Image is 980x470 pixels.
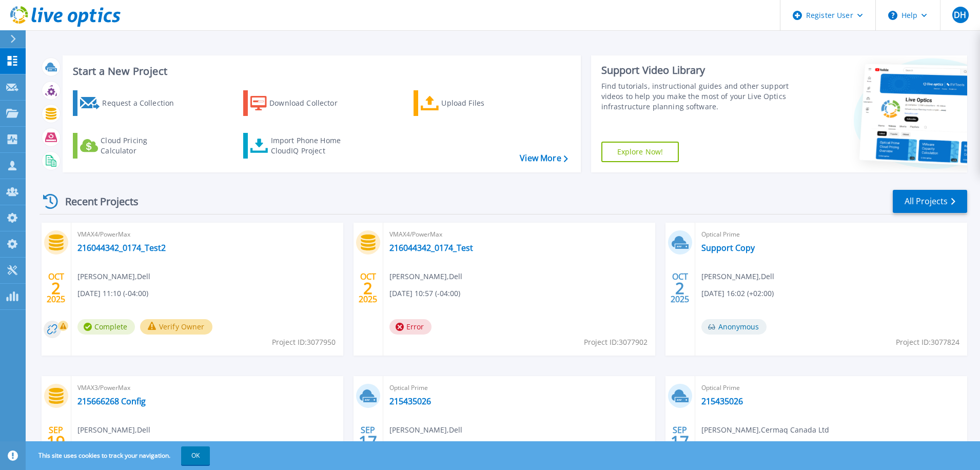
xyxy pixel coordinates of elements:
span: VMAX3/PowerMax [77,382,337,394]
span: 2 [51,284,61,292]
span: [PERSON_NAME] , Dell [389,271,462,282]
div: Find tutorials, instructional guides and other support videos to help you make the most of your L... [601,81,793,112]
div: OCT 2025 [46,269,66,307]
span: [PERSON_NAME] , Dell [77,271,150,282]
div: SEP 2025 [358,423,378,460]
span: [PERSON_NAME] , Dell [389,424,462,436]
a: All Projects [893,190,967,213]
span: Project ID: 3077902 [584,337,648,348]
span: Error [389,319,432,335]
span: Optical Prime [389,382,649,394]
div: Upload Files [441,93,523,113]
div: Request a Collection [102,93,184,113]
span: Complete [77,319,135,335]
span: 17 [671,437,689,446]
span: 19 [47,437,65,446]
span: [PERSON_NAME] , Dell [77,424,150,436]
div: SEP 2025 [46,423,66,460]
div: Recent Projects [40,189,152,214]
span: VMAX4/PowerMax [389,229,649,240]
span: 17 [359,437,377,446]
a: 215435026 [701,396,743,406]
button: Verify Owner [140,319,212,335]
a: 215666268 Config [77,396,146,406]
a: 216044342_0174_Test [389,243,473,253]
div: Cloud Pricing Calculator [101,135,183,156]
span: [DATE] 11:10 (-04:00) [77,288,148,299]
span: DH [954,11,966,19]
div: OCT 2025 [358,269,378,307]
span: Optical Prime [701,382,961,394]
button: OK [181,446,210,465]
span: Optical Prime [701,229,961,240]
span: Anonymous [701,319,767,335]
a: 215435026 [389,396,431,406]
a: Support Copy [701,243,755,253]
div: Support Video Library [601,64,793,77]
span: VMAX4/PowerMax [77,229,337,240]
span: This site uses cookies to track your navigation. [28,446,210,465]
div: Download Collector [269,93,351,113]
a: 216044342_0174_Test2 [77,243,166,253]
a: Download Collector [243,90,358,116]
span: [DATE] 16:02 (+02:00) [701,288,774,299]
div: SEP 2025 [670,423,690,460]
span: [PERSON_NAME] , Dell [701,271,774,282]
span: [PERSON_NAME] , Cermaq Canada Ltd [701,424,829,436]
a: Explore Now! [601,142,679,162]
div: OCT 2025 [670,269,690,307]
span: Project ID: 3077950 [272,337,336,348]
a: Request a Collection [73,90,187,116]
span: 2 [363,284,373,292]
a: View More [520,153,567,163]
a: Cloud Pricing Calculator [73,133,187,159]
a: Upload Files [414,90,528,116]
span: 2 [675,284,684,292]
div: Import Phone Home CloudIQ Project [271,135,351,156]
h3: Start a New Project [73,66,567,77]
span: [DATE] 10:57 (-04:00) [389,288,460,299]
span: Project ID: 3077824 [896,337,959,348]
